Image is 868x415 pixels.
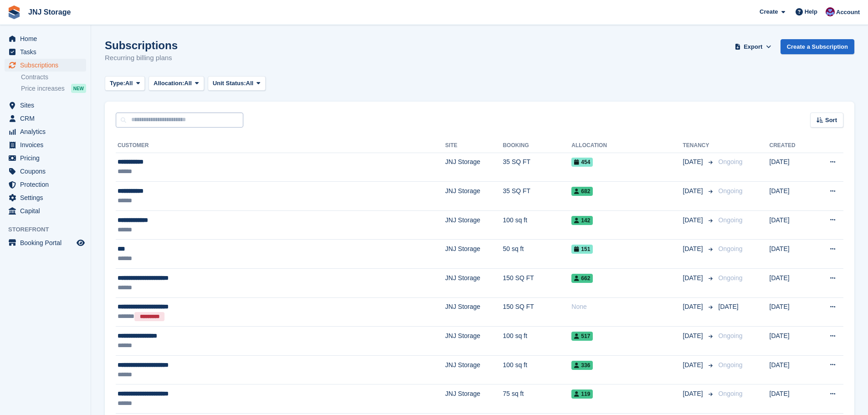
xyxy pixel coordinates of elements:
span: Ongoing [719,332,743,339]
span: CRM [20,112,75,125]
td: JNJ Storage [445,355,503,384]
span: Allocation: [154,79,184,88]
span: Sort [825,116,837,125]
td: 50 sq ft [503,240,571,269]
span: Storefront [8,225,91,234]
a: menu [5,99,86,112]
td: 100 sq ft [503,327,571,356]
td: JNJ Storage [445,384,503,414]
span: [DATE] [683,186,705,196]
span: [DATE] [683,389,705,399]
span: Settings [20,191,75,204]
span: Invoices [20,138,75,151]
img: stora-icon-8386f47178a22dfd0bd8f6a31ec36ba5ce8667c1dd55bd0f319d3a0aa187defe.svg [7,5,21,19]
p: Recurring billing plans [105,53,178,63]
td: [DATE] [770,240,812,269]
td: [DATE] [770,384,812,414]
td: 150 SQ FT [503,297,571,327]
span: Help [805,7,817,16]
a: Contracts [21,73,86,82]
span: [DATE] [683,360,705,370]
td: [DATE] [770,153,812,182]
a: menu [5,59,86,72]
span: Analytics [20,125,75,138]
span: Create [760,7,778,16]
th: Customer [116,138,445,153]
span: [DATE] [683,157,705,167]
span: All [184,79,192,88]
a: Price increases NEW [21,83,86,93]
td: [DATE] [770,269,812,298]
div: NEW [71,84,86,93]
span: Home [20,32,75,45]
span: Ongoing [719,216,743,224]
a: menu [5,178,86,191]
td: 35 SQ FT [503,182,571,211]
span: 517 [571,332,593,341]
a: menu [5,112,86,125]
td: [DATE] [770,182,812,211]
span: Price increases [21,84,65,93]
span: Sites [20,99,75,112]
td: JNJ Storage [445,153,503,182]
td: JNJ Storage [445,327,503,356]
a: menu [5,165,86,178]
td: JNJ Storage [445,297,503,327]
span: Tasks [20,46,75,58]
a: menu [5,138,86,151]
span: 336 [571,361,593,370]
span: Booking Portal [20,236,75,249]
span: [DATE] [683,302,705,312]
td: JNJ Storage [445,182,503,211]
span: Capital [20,205,75,217]
button: Type: All [105,76,145,91]
td: [DATE] [770,355,812,384]
th: Allocation [571,138,683,153]
button: Unit Status: All [208,76,266,91]
span: 682 [571,187,593,196]
th: Created [770,138,812,153]
span: Ongoing [719,158,743,165]
span: Ongoing [719,274,743,282]
td: 150 SQ FT [503,269,571,298]
span: Coupons [20,165,75,178]
span: Ongoing [719,245,743,252]
span: Account [836,8,860,17]
a: menu [5,125,86,138]
h1: Subscriptions [105,39,178,51]
td: [DATE] [770,327,812,356]
img: Jonathan Scrase [826,7,835,16]
span: 662 [571,274,593,283]
span: [DATE] [683,331,705,341]
td: 35 SQ FT [503,153,571,182]
span: [DATE] [683,244,705,254]
a: menu [5,205,86,217]
td: JNJ Storage [445,269,503,298]
span: Protection [20,178,75,191]
a: menu [5,152,86,164]
span: 151 [571,245,593,254]
td: 100 sq ft [503,210,571,240]
a: menu [5,46,86,58]
span: Export [744,42,762,51]
span: Unit Status: [213,79,246,88]
span: Ongoing [719,390,743,397]
td: 75 sq ft [503,384,571,414]
a: menu [5,236,86,249]
button: Allocation: All [149,76,204,91]
span: Ongoing [719,361,743,369]
span: 119 [571,389,593,399]
td: JNJ Storage [445,240,503,269]
span: All [125,79,133,88]
span: Pricing [20,152,75,164]
a: JNJ Storage [25,5,74,20]
button: Export [733,39,773,54]
span: [DATE] [683,273,705,283]
span: [DATE] [719,303,739,310]
div: None [571,302,683,312]
span: Ongoing [719,187,743,195]
span: 454 [571,158,593,167]
th: Tenancy [683,138,715,153]
a: Preview store [75,237,86,248]
td: [DATE] [770,297,812,327]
